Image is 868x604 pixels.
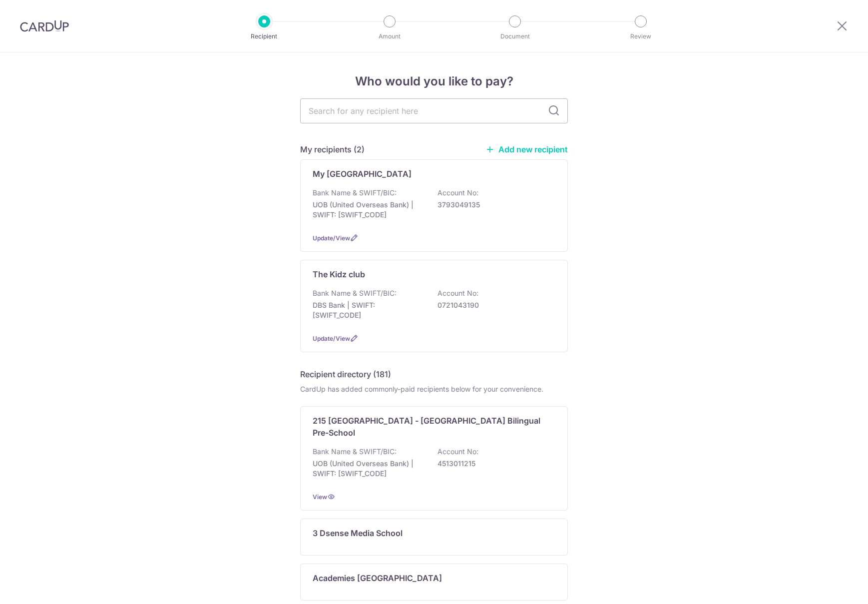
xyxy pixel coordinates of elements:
[313,200,425,220] p: UOB (United Overseas Bank) | SWIFT: [SWIFT_CODE]
[313,415,543,439] p: 215 [GEOGRAPHIC_DATA] - [GEOGRAPHIC_DATA] Bilingual Pre-School
[313,300,425,320] p: DBS Bank | SWIFT: [SWIFT_CODE]
[353,31,427,41] p: Amount
[313,168,412,180] p: My [GEOGRAPHIC_DATA]
[485,144,568,154] a: Add new recipient
[437,447,478,457] p: Account No:
[313,493,327,501] a: View
[300,72,568,90] h4: Who would you like to pay?
[313,335,350,342] a: Update/View
[313,234,350,242] a: Update/View
[313,447,397,457] p: Bank Name & SWIFT/BIC:
[300,384,568,394] div: CardUp has added commonly-paid recipients below for your convenience.
[437,459,549,469] p: 4513011215
[437,188,478,198] p: Account No:
[604,31,678,41] p: Review
[227,31,301,41] p: Recipient
[300,143,365,155] h5: My recipients (2)
[300,368,391,380] h5: Recipient directory (181)
[313,572,442,584] p: Academies [GEOGRAPHIC_DATA]
[478,31,552,41] p: Document
[313,288,397,298] p: Bank Name & SWIFT/BIC:
[313,268,365,280] p: The Kidz club
[437,300,549,310] p: 0721043190
[300,98,568,123] input: Search for any recipient here
[313,527,403,539] p: 3 Dsense Media School
[20,20,69,32] img: CardUp
[437,288,478,298] p: Account No:
[437,200,549,210] p: 3793049135
[313,188,397,198] p: Bank Name & SWIFT/BIC:
[313,459,425,479] p: UOB (United Overseas Bank) | SWIFT: [SWIFT_CODE]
